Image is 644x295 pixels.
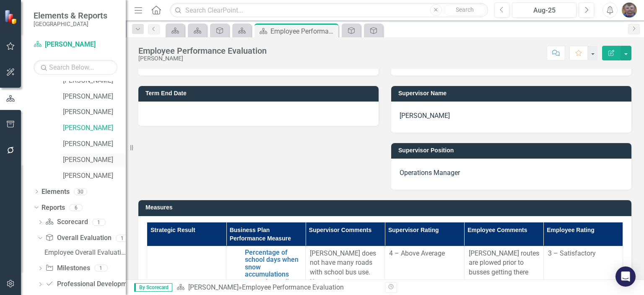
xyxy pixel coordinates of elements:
div: [PERSON_NAME] [138,55,267,62]
span: 3 – Satisfactory [548,249,596,257]
a: Overall Evaluation [45,233,111,243]
a: [PERSON_NAME] [63,123,126,133]
h3: Term End Date [145,90,374,97]
a: Employee Overall Evaluation to Update [42,246,126,259]
h3: Supervisor Name [398,90,627,97]
div: Employee Performance Evaluation [242,283,344,291]
a: [PERSON_NAME] [188,283,239,291]
div: Open Intercom Messenger [615,266,636,287]
a: [PERSON_NAME] [63,171,126,181]
small: [GEOGRAPHIC_DATA] [34,21,107,27]
a: Scorecard [45,217,88,227]
div: 1 [92,219,106,226]
p: Operations Manager [400,167,623,180]
div: Employee Performance Evaluation [270,26,336,37]
a: [PERSON_NAME] [63,139,126,149]
div: Aug-25 [515,5,574,16]
p: [PERSON_NAME] routes are plowed prior to busses getting there [469,249,539,278]
div: 1 [116,235,129,242]
h3: Supervisor Position [398,147,627,154]
input: Search ClearPoint... [170,3,488,18]
a: Reports [42,203,65,213]
a: Milestones [45,264,90,273]
div: 30 [74,188,87,195]
a: [PERSON_NAME] [63,92,126,102]
a: [PERSON_NAME] [34,40,117,50]
input: Search Below... [34,60,117,75]
span: 4 – Above Average [389,249,445,257]
div: Employee Overall Evaluation to Update [44,249,126,256]
img: Edward Casebolt III [622,3,637,18]
div: » [177,283,379,292]
span: Elements & Reports [34,10,107,21]
div: Employee Performance Evaluation [138,46,267,55]
span: By Scorecard [134,283,172,292]
img: ClearPoint Strategy [4,9,19,24]
span: Search [456,6,474,13]
button: Aug-25 [512,3,576,18]
div: 6 [69,204,83,211]
div: 1 [94,265,108,272]
a: Elements [42,187,70,197]
button: Search [444,4,486,16]
p: [PERSON_NAME] [400,110,623,123]
h3: Measures [145,204,627,211]
a: [PERSON_NAME] [63,76,126,86]
a: [PERSON_NAME] [63,155,126,165]
a: [PERSON_NAME] [63,107,126,117]
a: Professional Development [45,279,136,289]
